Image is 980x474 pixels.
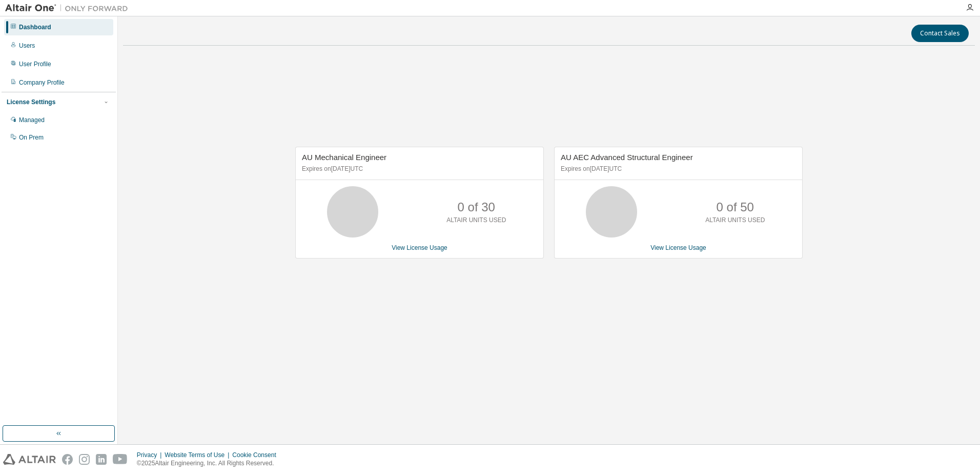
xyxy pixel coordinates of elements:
[137,459,282,468] p: © 2025 Altair Engineering, Inc. All Rights Reserved.
[458,199,495,216] p: 0 of 30
[137,451,165,459] div: Privacy
[7,98,55,106] div: License Settings
[302,153,386,162] span: AU Mechanical Engineer
[19,23,51,31] div: Dashboard
[232,451,282,459] div: Cookie Consent
[62,454,73,465] img: facebook.svg
[19,60,51,68] div: User Profile
[79,454,90,465] img: instagram.svg
[19,116,45,124] div: Managed
[96,454,107,465] img: linkedin.svg
[5,3,133,13] img: Altair One
[561,165,793,173] p: Expires on [DATE] UTC
[19,78,65,87] div: Company Profile
[19,42,35,50] div: Users
[911,25,969,42] button: Contact Sales
[3,454,56,465] img: altair_logo.svg
[705,216,765,225] p: ALTAIR UNITS USED
[717,199,754,216] p: 0 of 50
[650,244,706,251] a: View License Usage
[165,451,232,459] div: Website Terms of Use
[446,216,506,225] p: ALTAIR UNITS USED
[19,133,44,142] div: On Prem
[392,244,447,251] a: View License Usage
[113,454,128,465] img: youtube.svg
[302,165,535,173] p: Expires on [DATE] UTC
[561,153,693,162] span: AU AEC Advanced Structural Engineer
